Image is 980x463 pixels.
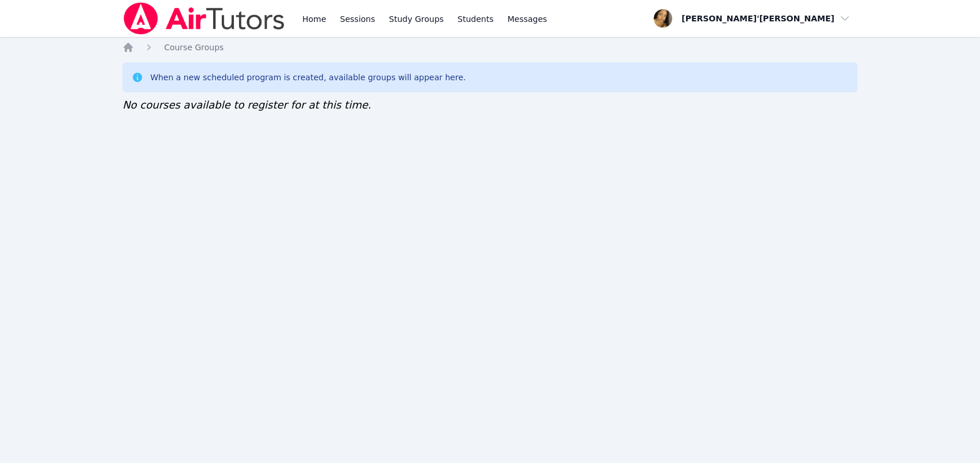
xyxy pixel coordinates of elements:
[164,42,223,53] a: Course Groups
[122,2,286,35] img: Air Tutors
[508,13,547,25] span: Messages
[164,43,223,52] span: Course Groups
[122,42,858,53] nav: Breadcrumb
[122,99,371,111] span: No courses available to register for at this time.
[150,72,466,83] div: When a new scheduled program is created, available groups will appear here.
